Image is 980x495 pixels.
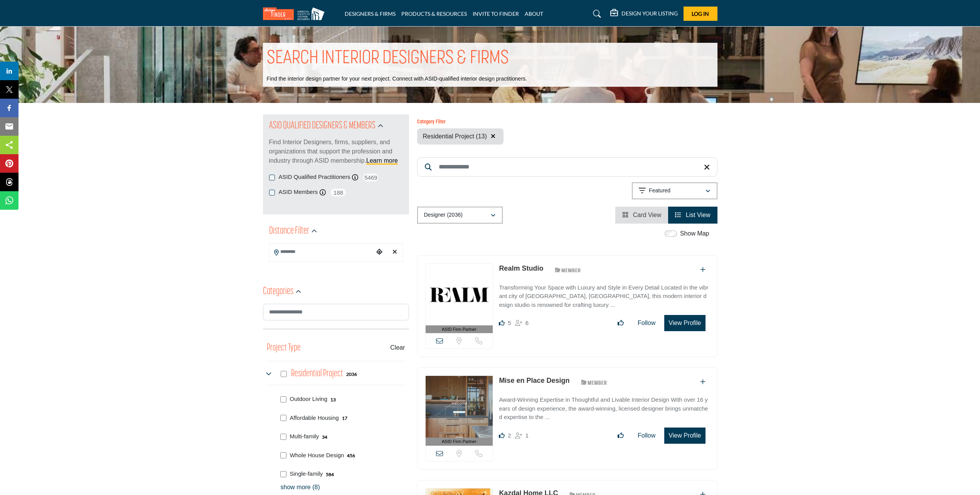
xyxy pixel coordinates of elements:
[633,212,662,218] span: Card View
[426,264,493,325] img: Realm Studio
[686,212,711,218] span: List View
[551,265,585,275] img: ASID Members Badge Icon
[290,432,319,441] p: Multi-family: Apartments, condos, co-housing
[280,452,286,458] input: Select Whole House Design checkbox
[499,433,505,438] i: Likes
[515,318,529,328] div: Followers
[269,138,403,165] p: Find Interior Designers, firms, suppliers, and organizations that support the profession and indu...
[269,175,275,180] input: ASID Qualified Practitioners checkbox
[499,391,709,422] a: Award-Winning Expertise in Thoughtful and Livable Interior Design With over 16 years of design ex...
[417,157,717,177] input: Search Keyword
[280,415,286,421] input: Select Affordable Housing checkbox
[290,395,328,404] p: Outdoor Living: Outdoor Living
[426,376,493,446] a: ASID Firm Partner
[417,119,504,126] h6: Category Filter
[280,434,286,440] input: Select Multi-family checkbox
[525,10,543,17] a: ABOUT
[525,320,529,326] span: 6
[326,471,334,478] div: 584 Results For Single-family
[621,10,678,17] h5: DESIGN YOUR LISTING
[499,283,709,310] p: Transforming Your Space with Luxury and Style in Every Detail Located in the vibrant city of [GEO...
[346,372,357,377] b: 2036
[267,75,527,83] p: Find the interior design partner for your next project. Connect with ASID-qualified interior desi...
[281,371,287,377] input: Select Residential Project checkbox
[664,315,705,331] button: View Profile
[633,428,660,443] button: Follow
[290,414,339,423] p: Affordable Housing: Inexpensive, efficient home spaces
[281,483,405,492] p: show more (8)
[342,414,347,421] div: 17 Results For Affordable Housing
[342,416,347,421] b: 17
[263,7,328,20] img: Site Logo
[622,212,661,218] a: View Card
[280,471,286,477] input: Select Single-family checkbox
[499,375,569,386] p: Mise en Place Design
[267,47,509,71] h1: SEARCH INTERIOR DESIGNERS & FIRMS
[586,8,606,20] a: Search
[615,207,668,224] li: Card View
[577,377,611,387] img: ASID Members Badge Icon
[362,173,379,182] span: 5469
[423,133,487,140] span: Residential Project (13)
[290,451,344,460] p: Whole House Design: Whole House Design
[649,187,670,195] p: Featured
[442,326,477,333] span: ASID Firm Partner
[279,173,350,182] label: ASID Qualified Practitioners
[508,432,511,439] span: 2
[389,244,401,261] div: Clear search location
[633,315,660,331] button: Follow
[426,264,493,333] a: ASID Firm Partner
[326,472,334,477] b: 584
[684,7,717,21] button: Log In
[700,266,706,273] a: Add To List
[269,190,275,195] input: ASID Members checkbox
[499,320,505,326] i: Likes
[515,431,529,440] div: Followers
[347,453,355,458] b: 456
[345,10,396,17] a: DESIGNERS & FIRMS
[366,157,398,164] a: Learn more
[442,438,477,445] span: ASID Firm Partner
[390,343,405,352] buton: Clear
[632,182,717,199] button: Featured
[499,396,709,422] p: Award-Winning Expertise in Thoughtful and Livable Interior Design With over 16 years of design ex...
[401,10,467,17] a: PRODUCTS & RESOURCES
[263,304,409,320] input: Search Category
[613,315,629,331] button: Like listing
[330,397,336,402] b: 13
[322,434,327,440] b: 34
[280,396,286,402] input: Select Outdoor Living checkbox
[291,367,343,381] h4: Residential Project: Types of projects range from simple residential renovations to highly comple...
[347,452,355,459] div: 456 Results For Whole House Design
[499,263,543,274] p: Realm Studio
[700,379,706,385] a: Add To List
[499,377,569,384] a: Mise en Place Design
[279,188,318,197] label: ASID Members
[426,376,493,438] img: Mise en Place Design
[322,433,327,440] div: 34 Results For Multi-family
[269,119,375,133] h2: ASID QUALIFIED DESIGNERS & MEMBERS
[269,224,309,238] h2: Distance Filter
[525,432,529,439] span: 1
[692,10,709,17] span: Log In
[668,207,717,224] li: List View
[424,211,463,219] p: Designer (2036)
[610,9,678,19] div: DESIGN YOUR LISTING
[675,212,710,218] a: View List
[417,207,503,224] button: Designer (2036)
[473,10,519,17] a: INVITE TO FINDER
[499,279,709,310] a: Transforming Your Space with Luxury and Style in Every Detail Located in the vibrant city of [GEO...
[346,370,357,377] div: 2036 Results For Residential Project
[680,229,709,238] label: Show Map
[290,470,323,478] p: Single-family: Private, stand-alone houses
[269,244,374,259] input: Search Location
[330,188,347,197] span: 188
[330,396,336,403] div: 13 Results For Outdoor Living
[613,428,629,443] button: Like listing
[664,428,705,444] button: View Profile
[499,264,543,272] a: Realm Studio
[267,341,301,355] button: Project Type
[263,285,293,299] h2: Categories
[374,244,385,261] div: Choose your current location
